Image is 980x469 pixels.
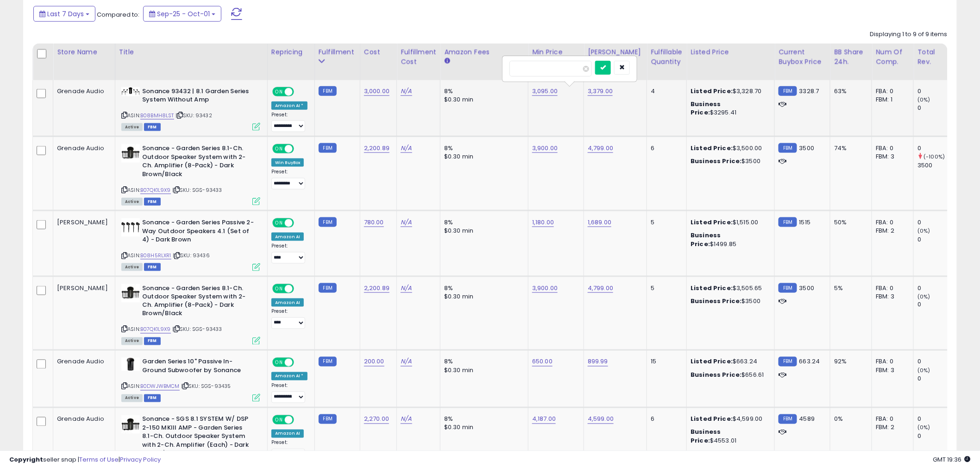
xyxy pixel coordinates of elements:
a: 3,900.00 [532,144,558,153]
span: OFF [293,416,308,424]
b: Sonance - Garden Series 8.1-Ch. Outdoor Speaker System with 2-Ch. Amplifier (8-Pack) - Dark Brown... [142,284,255,321]
small: FBM [779,143,797,153]
div: 3500 [917,161,955,170]
div: FBM: 3 [876,292,906,301]
div: FBM: 3 [876,152,906,161]
b: Business Price: [691,371,741,380]
div: Amazon AI [271,233,304,241]
span: | SKU: 93432 [176,112,212,119]
strong: Copyright [9,455,43,464]
small: FBM [319,217,337,227]
b: Business Price: [691,297,741,305]
div: Preset: [271,383,308,404]
div: Cost [364,47,393,57]
small: FBM [319,283,337,293]
div: Displaying 1 to 9 of 9 items [870,30,948,39]
div: 8% [444,358,521,366]
div: Min Price [532,47,580,57]
div: $1,515.00 [691,218,767,227]
div: Fulfillable Quantity [651,47,683,67]
a: 4,799.00 [588,144,613,153]
div: Win BuyBox [271,158,304,167]
div: $0.30 min [444,367,521,375]
b: Listed Price: [691,357,733,366]
b: Business Price: [691,231,721,248]
div: 0 [917,284,955,292]
div: $0.30 min [444,95,521,104]
div: ASIN: [121,144,260,204]
div: Preset: [271,309,308,330]
span: 3500 [799,144,815,152]
span: ON [273,285,285,292]
div: Grenade Audio [57,87,108,95]
span: All listings currently available for purchase on Amazon [121,263,143,271]
a: 4,599.00 [588,415,614,424]
div: FBA: 0 [876,87,906,95]
div: 6 [651,144,679,152]
div: FBA: 0 [876,144,906,152]
div: 6 [651,415,679,424]
span: OFF [293,359,308,367]
a: 3,000.00 [364,87,389,96]
div: 8% [444,218,521,227]
b: Business Price: [691,100,721,117]
div: [PERSON_NAME] [588,47,643,57]
img: 11NLAjll3wL._SL40_.jpg [121,358,140,371]
div: 0 [917,432,955,441]
span: 4589 [799,415,815,424]
a: B0DWJWBMCM [140,383,180,391]
div: FBM: 2 [876,424,906,432]
span: FBM [144,123,161,131]
div: 0 [917,104,955,112]
div: Preset: [271,243,308,264]
span: FBM [144,337,161,345]
b: Sonance - Garden Series Passive 2-Way Outdoor Speakers 4.1 (Set of 4) - Dark Brown [142,218,255,247]
img: 31EU85CgxgL._SL40_.jpg [121,218,140,237]
div: 5% [834,284,865,292]
div: Grenade Audio [57,415,108,424]
a: 1,180.00 [532,218,554,227]
span: ON [273,416,285,424]
span: Compared to: [97,10,139,19]
div: 50% [834,218,865,227]
span: ON [273,359,285,367]
b: Listed Price: [691,284,733,292]
div: $3,328.70 [691,87,767,95]
div: $0.30 min [444,152,521,161]
span: 3328.7 [799,87,819,95]
img: 41JvoBtAdFL._SL40_.jpg [121,144,140,163]
b: Garden Series 10" Passive In-Ground Subwoofer by Sonance [142,358,255,377]
span: FBM [144,394,161,402]
span: 2025-10-9 19:36 GMT [933,455,971,464]
small: (-100%) [924,153,945,160]
div: 8% [444,144,521,152]
a: 2,200.89 [364,144,389,153]
small: (0%) [917,293,930,300]
div: Listed Price [691,47,771,57]
a: N/A [401,284,412,293]
button: Sep-25 - Oct-01 [143,6,221,22]
div: Fulfillment Cost [401,47,436,67]
div: FBA: 0 [876,284,906,292]
span: 3500 [799,284,815,292]
span: All listings currently available for purchase on Amazon [121,394,143,402]
img: 31VW-d59fgL._SL40_.jpg [121,87,140,96]
div: Total Rev. [917,47,951,67]
div: Num of Comp. [876,47,910,67]
div: ASIN: [121,284,260,344]
div: $3,500.00 [691,144,767,152]
div: $656.61 [691,371,767,380]
div: 4 [651,87,679,95]
span: All listings currently available for purchase on Amazon [121,337,143,345]
small: (0%) [917,367,930,374]
a: 2,270.00 [364,415,389,424]
div: 63% [834,87,865,95]
div: 0 [917,235,955,244]
b: Sonance - Garden Series 8.1-Ch. Outdoor Speaker System with 2-Ch. Amplifier (8-Pack) - Dark Brown... [142,144,255,181]
span: FBM [144,263,161,271]
div: Grenade Audio [57,358,108,366]
div: FBA: 0 [876,415,906,424]
div: Preset: [271,440,308,461]
div: $3500 [691,157,767,165]
a: 1,689.00 [588,218,611,227]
